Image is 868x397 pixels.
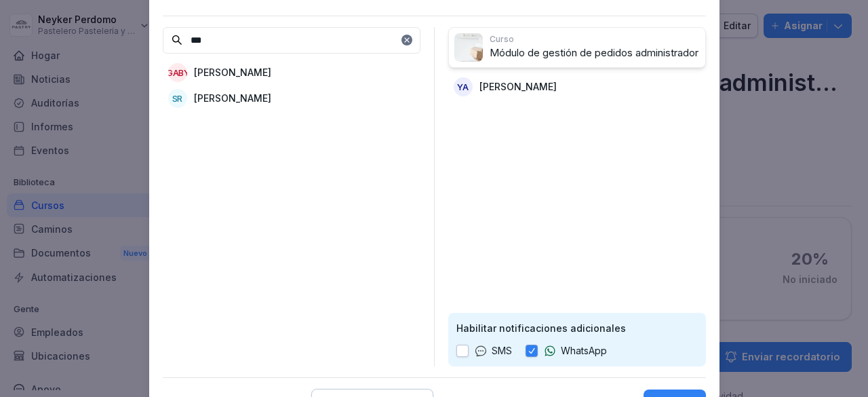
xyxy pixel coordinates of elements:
font: SMS [492,345,512,356]
font: MEGABYTE [155,67,200,78]
font: Habilitar notificaciones adicionales [456,322,626,334]
font: Módulo de gestión de pedidos administrador [490,46,698,59]
font: WhatsApp [561,345,607,356]
font: [PERSON_NAME] [479,81,557,92]
font: YA [457,81,468,92]
font: SR [172,93,182,104]
font: [PERSON_NAME] [194,92,271,104]
font: Curso [490,34,514,44]
font: [PERSON_NAME] [194,67,271,78]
